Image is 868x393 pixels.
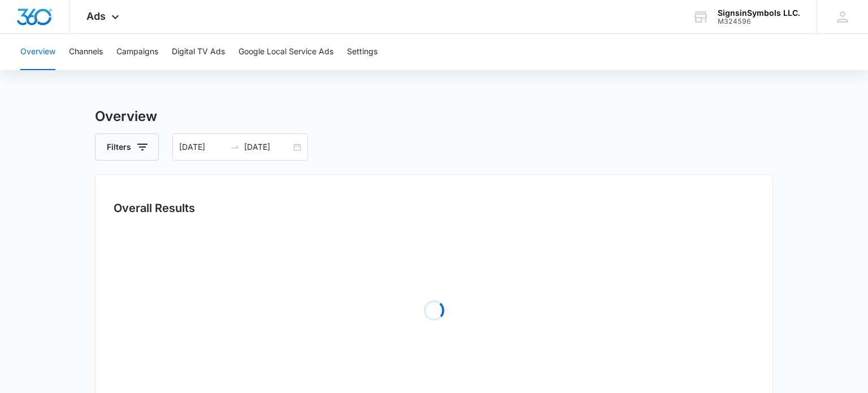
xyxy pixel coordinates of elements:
[244,141,291,153] input: End date
[95,133,159,161] button: Filters
[95,106,773,127] h3: Overview
[114,200,195,217] h3: Overall Results
[116,34,158,70] button: Campaigns
[238,34,333,70] button: Google Local Service Ads
[20,34,55,70] button: Overview
[718,18,800,25] div: account id
[231,142,240,152] span: swap-right
[86,10,106,22] span: Ads
[718,8,800,18] div: account name
[347,34,377,70] button: Settings
[172,34,225,70] button: Digital TV Ads
[231,142,240,152] span: to
[179,141,226,153] input: Start date
[69,34,103,70] button: Channels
